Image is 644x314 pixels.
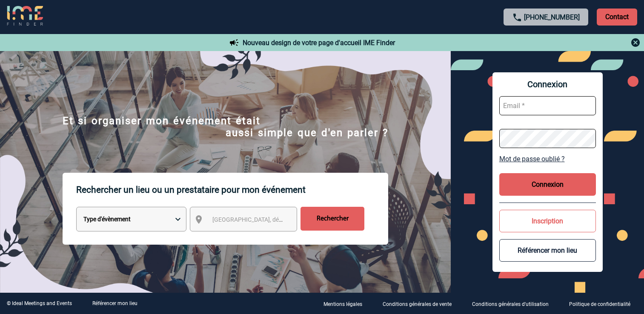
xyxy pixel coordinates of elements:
p: Politique de confidentialité [569,301,630,307]
p: Conditions générales de vente [383,301,452,307]
button: Référencer mon lieu [499,239,596,262]
a: Conditions générales d'utilisation [465,300,562,308]
a: Conditions générales de vente [376,300,465,308]
p: Rechercher un lieu ou un prestataire pour mon événement [76,173,388,207]
span: Connexion [499,79,596,89]
p: Mentions légales [323,301,362,307]
p: Conditions générales d'utilisation [472,301,549,307]
input: Rechercher [301,207,364,231]
button: Connexion [499,173,596,196]
span: [GEOGRAPHIC_DATA], département, région... [212,216,331,223]
img: call-24-px.png [512,12,522,23]
input: Email * [499,96,596,115]
a: Mentions légales [317,300,376,308]
p: Contact [597,9,637,26]
a: Référencer mon lieu [92,300,137,306]
button: Inscription [499,210,596,232]
a: [PHONE_NUMBER] [524,13,580,21]
a: Politique de confidentialité [562,300,644,308]
div: © Ideal Meetings and Events [7,300,72,306]
a: Mot de passe oublié ? [499,155,596,163]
